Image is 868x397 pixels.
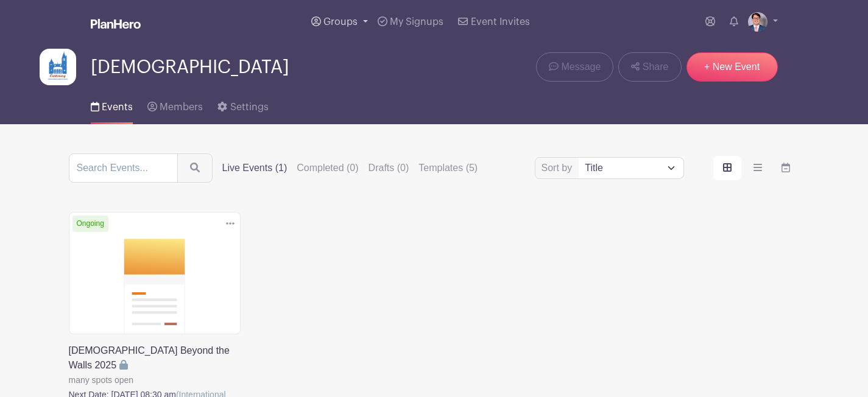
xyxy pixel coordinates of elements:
a: Members [147,85,203,124]
a: Message [536,52,613,82]
a: Events [91,85,133,124]
div: filters [222,161,478,175]
span: Message [561,60,601,74]
a: Settings [217,85,268,124]
img: T.%20Moore%20Headshot%202024.jpg [748,12,767,32]
img: logo_white-6c42ec7e38ccf1d336a20a19083b03d10ae64f83f12c07503d8b9e83406b4c7d.svg [91,19,141,29]
span: Event Invites [471,17,530,27]
span: Groups [323,17,358,27]
a: + New Event [686,52,778,82]
label: Completed (0) [297,161,358,175]
label: Drafts (0) [369,161,409,175]
div: order and view [713,156,800,180]
label: Live Events (1) [222,161,288,175]
span: My Signups [390,17,443,27]
input: Search Events... [69,153,178,183]
span: Events [102,102,133,112]
span: Share [643,60,669,74]
span: Settings [230,102,269,112]
label: Sort by [542,161,576,175]
a: Share [618,52,681,82]
span: [DEMOGRAPHIC_DATA] [91,57,289,77]
img: CUMC%20DRAFT%20LOGO.png [40,49,76,85]
span: Members [160,102,203,112]
label: Templates (5) [418,161,478,175]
